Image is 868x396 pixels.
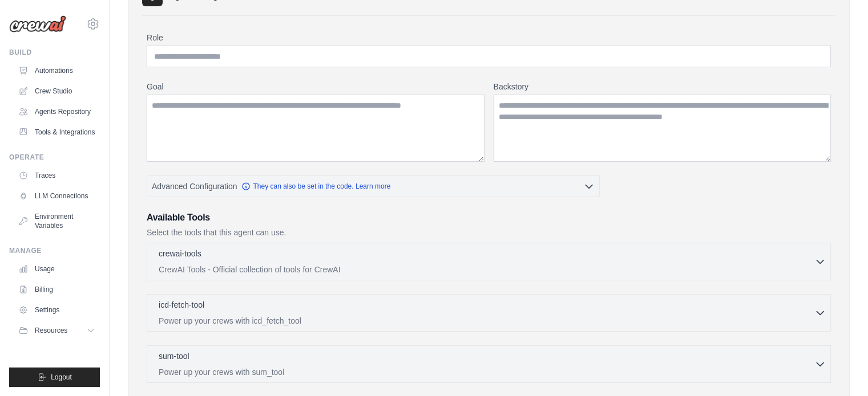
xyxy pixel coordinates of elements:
label: Role [147,32,831,43]
span: Logout [51,373,72,382]
label: Backstory [494,81,831,92]
p: sum-tool [159,350,189,362]
button: sum-tool Power up your crews with sum_tool [152,350,826,378]
p: Power up your crews with sum_tool [159,366,814,378]
a: Usage [14,260,100,278]
a: Tools & Integrations [14,123,100,141]
button: Logout [9,368,100,387]
a: Traces [14,166,100,185]
p: CrewAI Tools - Official collection of tools for CrewAI [159,264,814,275]
a: Settings [14,301,100,319]
a: LLM Connections [14,187,100,205]
p: crewai-tools [159,248,201,259]
p: Select the tools that this agent can use. [147,227,831,238]
a: Agents Repository [14,103,100,121]
div: Manage [9,246,100,255]
label: Goal [147,81,485,92]
button: crewai-tools CrewAI Tools - Official collection of tools for CrewAI [152,248,826,275]
h3: Available Tools [147,211,831,224]
p: Power up your crews with icd_fetch_tool [159,315,814,326]
div: Build [9,48,100,57]
a: Billing [14,280,100,299]
a: They can also be set in the code. Learn more [241,182,390,191]
a: Crew Studio [14,82,100,100]
span: Advanced Configuration [152,181,237,192]
span: Resources [35,326,67,335]
a: Environment Variables [14,207,100,235]
img: Logo [9,15,66,32]
div: Operate [9,153,100,162]
a: Automations [14,62,100,80]
button: Advanced Configuration They can also be set in the code. Learn more [147,176,599,197]
p: icd-fetch-tool [159,299,204,311]
button: icd-fetch-tool Power up your crews with icd_fetch_tool [152,299,826,326]
button: Resources [14,321,100,340]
